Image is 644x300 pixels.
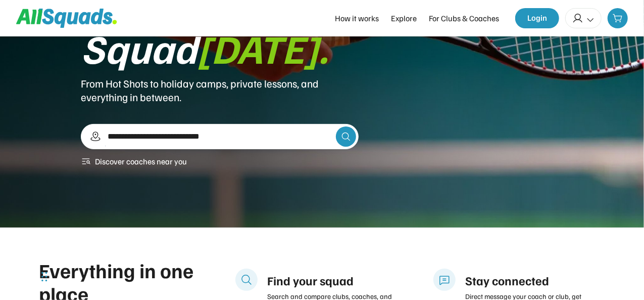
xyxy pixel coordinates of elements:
[197,22,328,73] font: [DATE].
[268,273,397,288] div: Find your squad
[515,8,559,28] button: Login
[466,273,595,288] div: Stay connected
[335,12,379,24] div: How it works
[429,12,499,24] div: For Clubs & Coaches
[95,155,187,167] div: Discover coaches near you
[81,77,359,104] div: From Hot Shots to holiday camps, private lessons, and everything in between.
[391,12,417,24] div: Explore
